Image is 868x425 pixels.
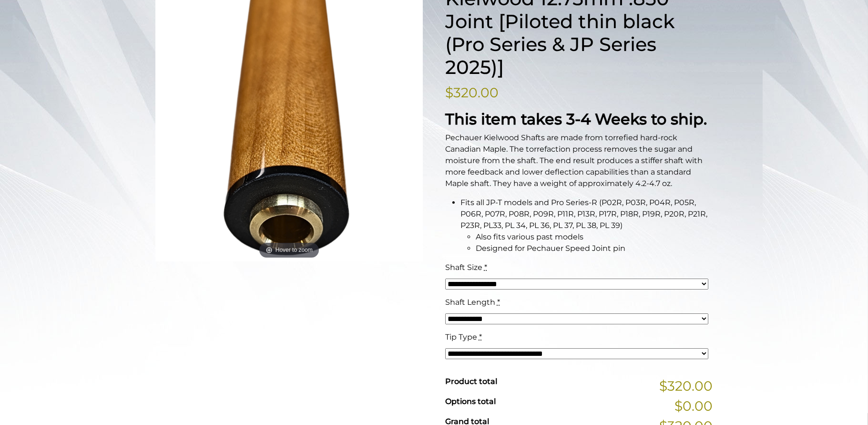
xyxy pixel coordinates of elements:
[479,332,482,342] abbr: required
[445,397,496,406] span: Options total
[445,84,453,101] span: $
[460,197,713,254] li: Fits all JP-T models and Pro Series-R (P02R, P03R, P04R, P05R, P06R, P07R, P08R, P09R, P11R, P13R...
[675,396,713,416] span: $0.00
[445,332,477,342] span: Tip Type
[445,263,482,272] span: Shaft Size
[445,110,707,128] strong: This item takes 3-4 Weeks to ship.
[445,298,495,307] span: Shaft Length
[476,243,713,254] li: Designed for Pechauer Speed Joint pin
[484,263,487,272] abbr: required
[445,84,499,101] bdi: 320.00
[660,376,713,396] span: $320.00
[476,231,713,243] li: Also fits various past models
[445,132,713,189] p: Pechauer Kielwood Shafts are made from torrefied hard-rock Canadian Maple. The torrefaction proce...
[497,298,500,307] abbr: required
[445,377,497,386] span: Product total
